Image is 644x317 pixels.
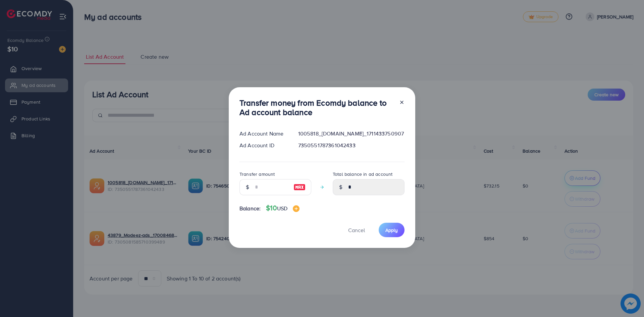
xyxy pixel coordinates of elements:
button: Cancel [340,223,373,237]
label: Transfer amount [239,171,275,177]
div: Ad Account Name [234,130,293,138]
img: image [293,205,300,212]
span: Cancel [348,226,365,234]
h3: Transfer money from Ecomdy balance to Ad account balance [239,98,394,117]
h4: $10 [266,204,300,212]
label: Total balance in ad account [333,171,392,177]
span: Apply [385,227,398,233]
div: 7350551787361042433 [293,142,410,149]
div: Ad Account ID [234,142,293,149]
span: USD [277,205,287,212]
span: Balance: [239,205,261,212]
button: Apply [379,223,405,237]
img: image [293,183,306,191]
div: 1005818_[DOMAIN_NAME]_1711433750907 [293,130,410,138]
